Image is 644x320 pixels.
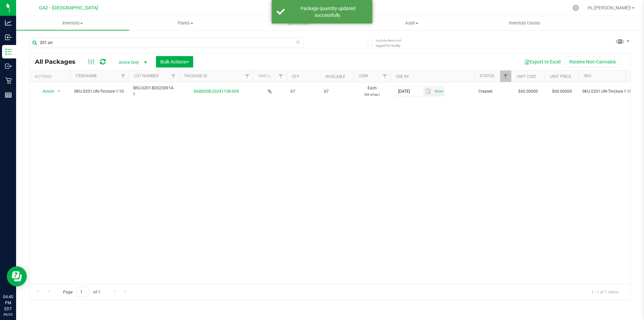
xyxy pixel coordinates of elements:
[356,20,468,26] span: Audit
[588,5,631,10] span: Hi, [PERSON_NAME]!
[511,82,545,100] td: $42.00000
[16,20,129,26] span: Inventory
[184,74,207,78] a: Package ID
[355,16,468,30] a: Audit
[160,59,189,64] span: Bulk Actions
[16,16,129,30] a: Inventory
[572,5,580,11] div: Manage settings
[168,71,179,82] a: Filter
[480,74,494,78] a: Status
[134,74,158,78] a: Lot Number
[156,56,193,67] button: Bulk Actions
[549,87,575,96] span: $60.00000
[359,74,368,78] a: UOM
[582,88,633,95] span: SKU.0201.UN-Tincture 1:10
[75,74,97,78] a: Item Name
[5,48,12,55] inline-svg: Inventory
[37,87,55,96] span: Action
[517,74,537,79] a: Unit Cost
[296,38,300,46] span: Clear
[565,56,620,67] button: Receive Non-Cannabis
[379,71,390,82] a: Filter
[5,77,12,84] inline-svg: Retail
[324,88,350,95] span: 67
[35,58,82,65] span: All Packages
[57,287,106,297] span: Page of 1
[423,87,433,96] span: select
[358,85,386,98] span: Each
[253,71,286,82] th: Has COA
[55,87,63,96] span: select
[292,74,299,79] a: Qty
[433,87,444,96] span: Set Current date
[133,85,175,98] span: SKU.0201-B20230914-1
[5,19,12,26] inline-svg: Analytics
[242,16,355,30] a: Lab Results
[7,266,27,286] iframe: Resource center
[396,74,409,79] a: Use By
[5,92,12,98] inline-svg: Reports
[500,71,511,82] a: Filter
[468,16,581,30] a: Inventory Counts
[550,74,571,79] a: Unit Price
[129,20,242,26] span: Plants
[5,63,12,70] inline-svg: Outbound
[584,74,591,78] a: SKU
[118,71,129,82] a: Filter
[520,56,565,67] button: Export to Excel
[77,287,89,297] input: 1
[3,294,13,312] p: 04:40 PM EDT
[39,5,98,11] span: GA2 - [GEOGRAPHIC_DATA]
[275,71,286,82] a: Filter
[242,71,253,82] a: Filter
[433,87,444,96] span: select
[290,88,316,95] span: 67
[500,20,549,26] span: Inventory Counts
[288,5,367,18] div: Package quantity updated successfully.
[376,38,409,48] span: Include items not tagged for facility
[325,74,345,79] a: Available
[194,89,239,94] a: GABSGSB-20241108-004
[74,88,125,95] span: SKU.0201.UN-Tincture 1:10
[5,34,12,41] inline-svg: Inbound
[3,312,13,317] p: 09/25
[358,91,386,98] p: (30 ml ea.)
[129,16,242,30] a: Plants
[586,287,624,297] span: 1 - 1 of 1 items
[35,74,67,79] div: Actions
[30,38,304,48] input: Search Package ID, Item Name, SKU, Lot or Part Number...
[478,88,507,95] span: Created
